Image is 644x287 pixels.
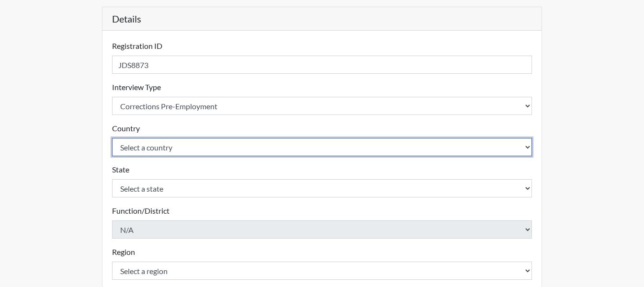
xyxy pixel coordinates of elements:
[112,123,140,134] label: Country
[112,246,135,258] label: Region
[102,7,542,31] h5: Details
[112,40,162,52] label: Registration ID
[112,81,161,93] label: Interview Type
[112,205,169,217] label: Function/District
[112,164,129,175] label: State
[112,56,532,74] input: Insert a Registration ID, which needs to be a unique alphanumeric value for each interviewee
